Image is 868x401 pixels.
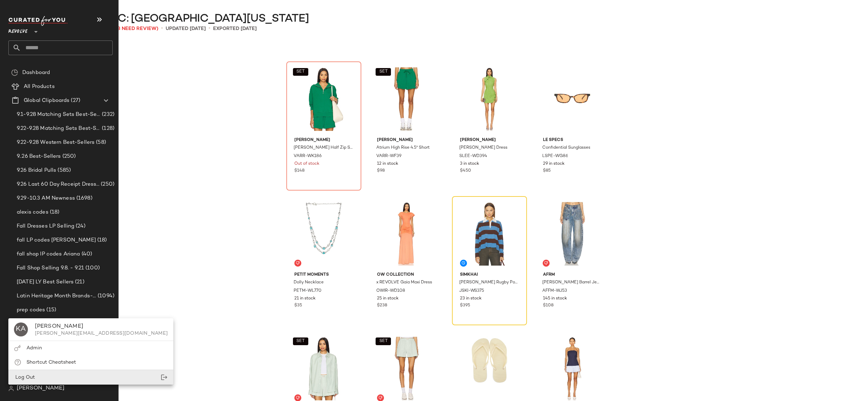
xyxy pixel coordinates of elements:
[459,145,507,151] span: [PERSON_NAME] Dress
[17,180,99,188] span: 9.26 Last 60 Day Receipt Dresses Selling
[294,137,353,143] span: [PERSON_NAME]
[296,396,300,400] img: svg%3e
[378,396,383,400] img: svg%3e
[542,280,601,286] span: [PERSON_NAME] Barrel Jeans
[294,296,316,302] span: 21 in stock
[22,69,50,77] span: Dashboard
[542,288,567,294] span: AFFM-WJ53
[542,153,568,159] span: LSPE-WG86
[17,125,100,133] span: 9.22-9.28 Matching Sets Best-Sellers
[61,153,76,161] span: (250)
[17,306,45,314] span: prep codes
[376,153,401,159] span: VARR-WF39
[99,180,114,188] span: (250)
[74,278,84,286] span: (21)
[113,26,158,31] span: (13 Need Review)
[543,168,550,174] span: $85
[209,24,210,33] span: •
[296,261,300,265] img: svg%3e
[69,97,80,105] span: (27)
[296,339,305,344] span: SET
[17,292,96,300] span: Latin Heritage Month Brands- DO NOT DELETE
[166,25,206,32] p: updated [DATE]
[96,236,107,244] span: (18)
[100,125,114,133] span: (128)
[377,137,436,143] span: [PERSON_NAME]
[379,339,388,344] span: SET
[16,324,26,335] span: KA
[376,280,432,286] span: x REVOLVE Gaia Maxi Dress
[84,264,100,272] span: (100)
[17,278,74,286] span: [DATE] LY Best Sellers
[543,161,564,167] span: 29 in stock
[17,384,65,393] span: [PERSON_NAME]
[17,166,56,174] span: 9.26 Bridal Pulls
[460,303,470,309] span: $395
[459,288,484,294] span: JSKI-WS375
[17,139,95,147] span: 9.22-9.28 Western Best-Sellers
[377,303,387,309] span: $238
[80,250,92,258] span: (40)
[294,288,322,294] span: PETM-WL770
[460,272,519,278] span: SIMKHAI
[377,272,436,278] span: OW Collection
[75,194,92,202] span: (1698)
[293,337,308,345] button: SET
[24,83,55,91] span: All Products
[296,69,305,74] span: SET
[376,288,405,294] span: OWIR-WD108
[377,168,385,174] span: $98
[460,168,471,174] span: $450
[17,250,80,258] span: fall shop lP codes Ariana
[8,16,68,26] img: cfy_white_logo.C9jOOHJF.svg
[35,331,168,336] div: [PERSON_NAME][EMAIL_ADDRESS][DOMAIN_NAME]
[96,292,114,300] span: (1094)
[294,153,322,159] span: VARR-WK186
[14,345,21,351] img: svg%3e
[293,68,308,76] button: SET
[17,264,84,272] span: Fall Shop Selling 9.8. - 9.21
[289,199,359,269] img: PETM-WL770_V1.jpg
[8,386,14,391] img: svg%3e
[294,280,324,286] span: Dolly Necklace
[371,64,441,134] img: VARR-WF39_V1.jpg
[56,166,71,174] span: (585)
[459,280,518,286] span: [PERSON_NAME] Rugby Polo Top
[376,337,391,345] button: SET
[8,24,28,36] span: Revolve
[95,139,106,147] span: (58)
[27,360,76,365] span: Shortcut Cheatsheet
[74,222,85,230] span: (24)
[294,303,302,309] span: $35
[371,199,441,269] img: OWIR-WD108_V1.jpg
[543,137,602,143] span: Le Specs
[17,236,96,244] span: fall LP codes [PERSON_NAME]
[376,145,430,151] span: Atrium High Rise 4.5" Short
[537,199,607,269] img: AFFM-WJ53_V1.jpg
[17,222,74,230] span: Fall Dresses LP Selling
[543,303,553,309] span: $108
[24,97,69,105] span: Global Clipboards
[376,68,391,76] button: SET
[100,111,114,119] span: (232)
[543,272,602,278] span: AFRM
[213,25,257,32] p: Exported [DATE]
[17,194,75,202] span: 9.29-10.3 AM Newness
[544,261,548,265] img: svg%3e
[289,64,359,134] img: VARR-WK186_V1.jpg
[377,161,398,167] span: 12 in stock
[35,322,168,331] div: [PERSON_NAME]
[294,168,304,174] span: $148
[45,306,56,314] span: (15)
[14,375,35,380] span: Log Out
[377,296,399,302] span: 25 in stock
[17,208,48,216] span: alexis codes
[294,161,319,167] span: Out of stock
[294,145,353,151] span: [PERSON_NAME] Half Zip Sweatshirt
[48,208,60,216] span: (18)
[543,296,567,302] span: 145 in stock
[161,24,163,33] span: •
[27,346,42,351] span: Admin
[54,12,309,26] span: Microsoft SEC: [GEOGRAPHIC_DATA][US_STATE]
[460,296,482,302] span: 23 in stock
